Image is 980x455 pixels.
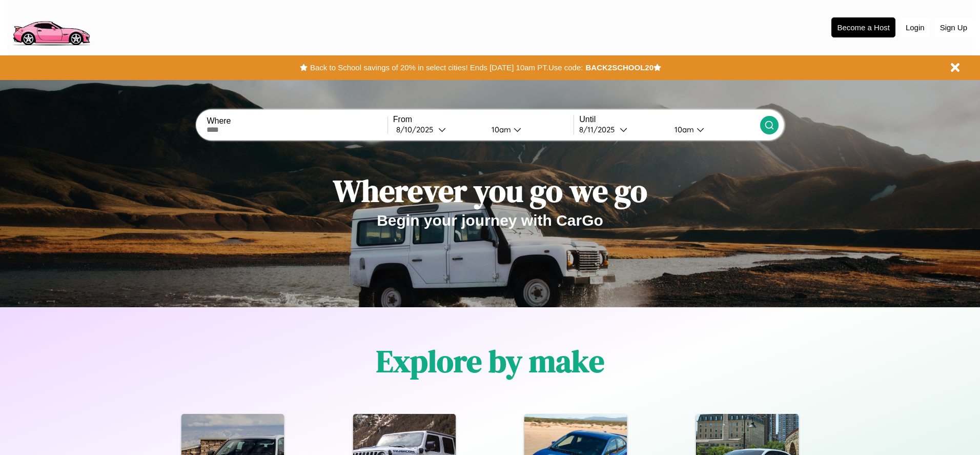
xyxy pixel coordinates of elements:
label: Until [579,115,760,124]
label: From [393,115,574,124]
div: 10am [486,125,514,134]
button: 8/10/2025 [393,124,483,135]
h1: Explore by make [376,340,604,382]
div: 8 / 10 / 2025 [396,125,438,134]
label: Where [207,116,387,126]
button: Sign Up [935,18,972,37]
div: 8 / 11 / 2025 [579,125,620,134]
button: Login [901,18,930,37]
button: Become a Host [831,17,895,37]
img: logo [8,5,94,48]
button: 10am [483,124,574,135]
b: BACK2SCHOOL20 [585,63,654,72]
div: 10am [669,125,697,134]
button: 10am [666,124,760,135]
button: Back to School savings of 20% in select cities! Ends [DATE] 10am PT.Use code: [308,61,585,75]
